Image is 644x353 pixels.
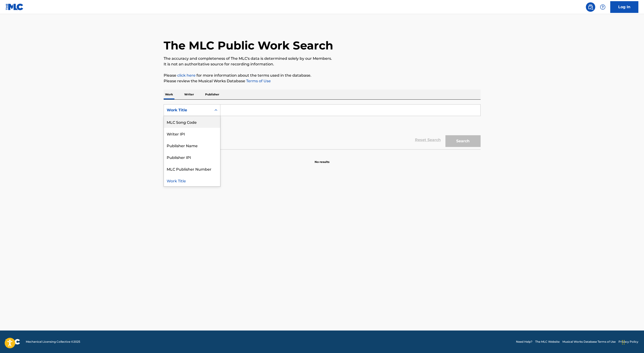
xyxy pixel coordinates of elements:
img: help [600,4,606,10]
img: MLC Logo [6,4,24,10]
h1: The MLC Public Work Search [164,38,333,53]
div: Publisher Name [164,139,220,151]
div: Help [598,2,607,12]
img: logo [6,339,20,345]
a: Musical Works Database Terms of Use [562,340,616,344]
span: Mechanical Licensing Collective © 2025 [26,340,80,344]
p: The accuracy and completeness of The MLC's data is determined solely by our Members. [164,56,481,61]
p: Work [164,90,174,99]
img: search [588,4,593,10]
a: click here [177,73,196,78]
form: Search Form [164,104,481,149]
div: Publisher IPI [164,151,220,163]
p: Writer [183,90,195,99]
a: Public Search [586,2,595,12]
div: MLC Publisher Number [164,163,220,175]
div: Writer IPI [164,128,220,139]
p: Please for more information about the terms used in the database. [164,73,481,78]
div: Work Title [167,107,209,113]
a: Terms of Use [245,79,271,83]
p: Please review the Musical Works Database [164,78,481,84]
div: Work Title [164,175,220,186]
iframe: Chat Widget [621,330,644,353]
a: The MLC Website [535,340,560,344]
p: Publisher [204,90,221,99]
p: It is not an authoritative source for recording information. [164,61,481,67]
div: Drag [622,335,625,349]
div: MLC Song Code [164,116,220,128]
a: Log In [610,1,638,13]
a: Need Help? [516,340,532,344]
p: No results [315,154,329,164]
a: Privacy Policy [618,340,638,344]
